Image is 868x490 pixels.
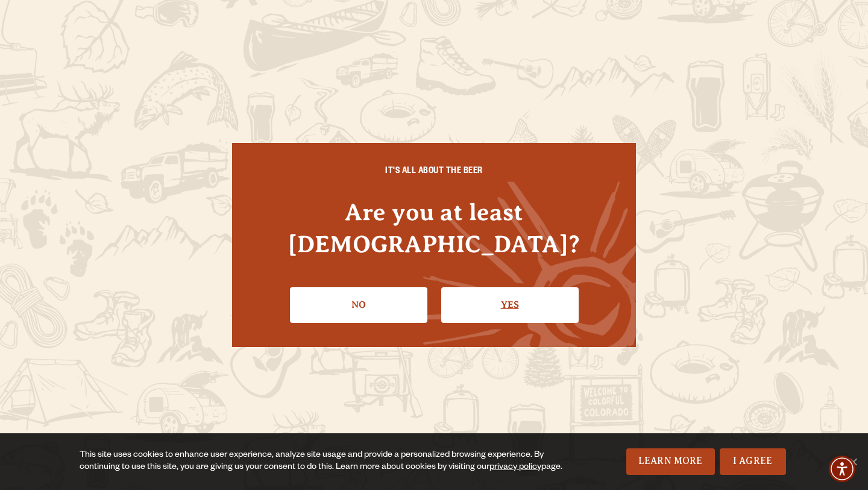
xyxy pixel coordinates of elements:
a: Learn More [626,448,715,475]
div: This site uses cookies to enhance user experience, analyze site usage and provide a personalized ... [80,450,564,474]
h6: IT'S ALL ABOUT THE BEER [256,167,612,178]
h4: Are you at least [DEMOGRAPHIC_DATA]? [256,196,612,260]
a: No [290,287,427,322]
div: Accessibility Menu [829,456,855,482]
a: privacy policy [489,463,541,472]
a: Confirm I'm 21 or older [441,287,579,322]
a: I Agree [720,448,786,475]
